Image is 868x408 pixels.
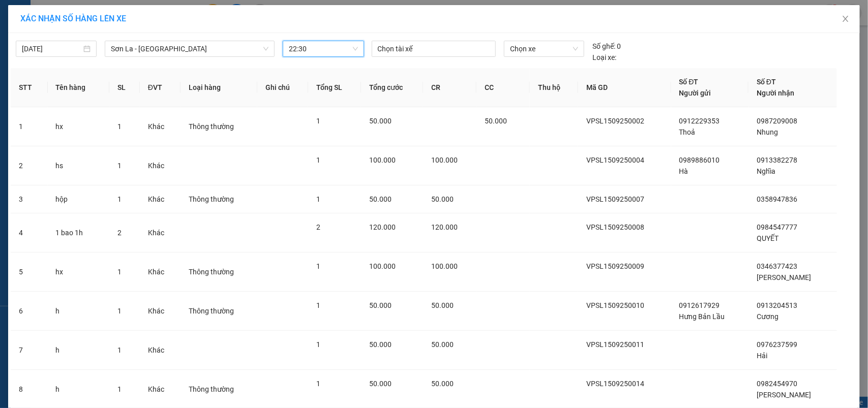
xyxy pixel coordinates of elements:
span: VPSL1509250008 [586,223,644,231]
td: Khác [140,185,181,213]
span: 0987209008 [757,117,797,125]
td: Khác [140,292,181,331]
span: 0912229353 [679,117,720,125]
span: VPSL1509250011 [586,340,644,349]
td: Thông thường [181,185,257,213]
th: Tên hàng [48,68,109,107]
span: 50.000 [431,301,454,309]
span: QUYẾT [757,234,779,242]
td: h [48,292,109,331]
span: Số ĐT [757,78,776,86]
th: ĐVT [140,68,181,107]
span: 1 [117,122,122,131]
th: SL [109,68,140,107]
td: 2 [11,146,48,185]
span: Người nhận [757,89,794,97]
td: Thông thường [181,292,257,331]
span: 50.000 [431,380,454,388]
span: 1 [117,268,122,276]
span: 50.000 [431,195,454,203]
td: 3 [11,185,48,213]
td: 5 [11,253,48,292]
td: Khác [140,213,181,253]
span: VPSL1509250009 [586,262,644,270]
span: 100.000 [369,262,396,270]
td: hs [48,146,109,185]
span: 0913382278 [757,156,797,164]
li: Số 378 [PERSON_NAME] ( trong nhà khách [GEOGRAPHIC_DATA]) [95,25,425,38]
button: Close [831,5,860,34]
span: 1 [117,346,122,354]
span: 2 [316,223,320,231]
b: GỬI : VP Sơn La [13,74,110,90]
span: 50.000 [431,340,454,349]
span: Số ghế: [592,41,615,52]
span: 1 [117,162,122,170]
input: 15/09/2025 [22,43,81,54]
span: 1 [117,385,122,393]
th: Tổng cước [361,68,424,107]
span: 1 [316,380,320,388]
span: Chọn xe [510,41,578,56]
span: Hải [757,352,767,360]
span: 0913204513 [757,301,797,309]
span: down [263,46,269,52]
span: Thoả [679,128,696,136]
span: Cương [757,312,779,321]
td: 7 [11,331,48,370]
div: 0 [592,41,621,52]
span: close [842,15,850,23]
span: 1 [316,262,320,270]
span: 50.000 [485,117,507,125]
th: Ghi chú [257,68,308,107]
span: 120.000 [431,223,458,231]
td: 6 [11,292,48,331]
th: Tổng SL [308,68,361,107]
span: VPSL1509250014 [586,380,644,388]
li: Hotline: 0965551559 [95,38,425,50]
td: Thông thường [181,253,257,292]
td: Thông thường [181,107,257,146]
td: hộp [48,185,109,213]
span: 0346377423 [757,262,797,270]
td: hx [48,107,109,146]
span: 0982454970 [757,380,797,388]
span: 100.000 [369,156,396,164]
th: Mã GD [578,68,671,107]
span: 50.000 [369,301,392,309]
td: Khác [140,253,181,292]
span: 1 [316,195,320,203]
span: VPSL1509250007 [586,195,644,203]
span: 0912617929 [679,301,720,309]
th: CR [423,68,476,107]
span: VPSL1509250002 [586,117,644,125]
span: Sơn La - Hà Nội [111,41,268,56]
span: 100.000 [431,156,458,164]
span: 100.000 [431,262,458,270]
td: hx [48,253,109,292]
span: 0976237599 [757,340,797,349]
span: 1 [117,307,122,315]
th: STT [11,68,48,107]
th: CC [476,68,530,107]
td: Khác [140,331,181,370]
span: Nhung [757,128,778,136]
span: 2 [117,229,122,237]
span: Hà [679,167,689,175]
span: 1 [316,301,320,309]
td: 1 [11,107,48,146]
span: [PERSON_NAME] [757,273,811,281]
span: 50.000 [369,117,392,125]
span: XÁC NHẬN SỐ HÀNG LÊN XE [20,14,126,23]
span: 0984547777 [757,223,797,231]
span: 50.000 [369,195,392,203]
td: Khác [140,146,181,185]
span: Nghĩa [757,167,775,175]
span: 1 [316,156,320,164]
span: 0989886010 [679,156,720,164]
th: Thu hộ [530,68,578,107]
span: 50.000 [369,380,392,388]
span: 1 [316,117,320,125]
span: 1 [117,195,122,203]
td: h [48,331,109,370]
